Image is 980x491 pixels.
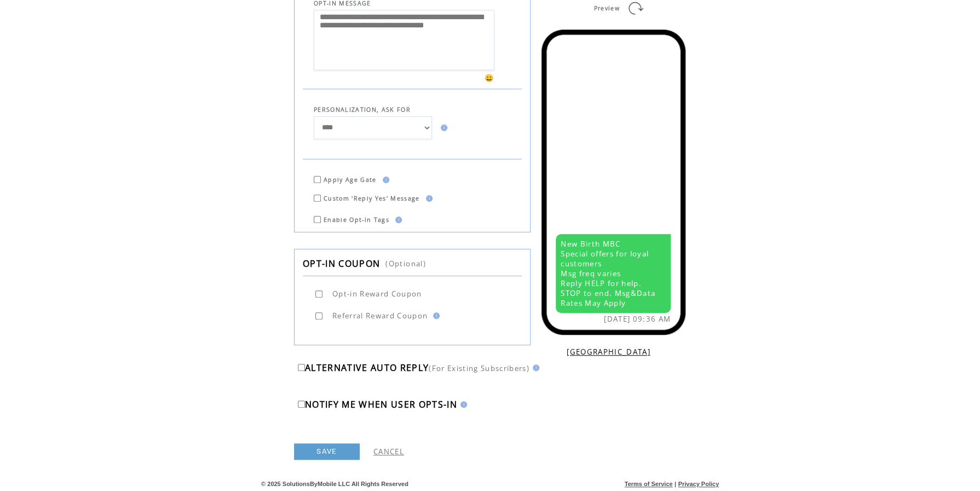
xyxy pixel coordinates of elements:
[529,364,539,371] img: help.gif
[429,363,529,373] span: (For Existing Subscribers)
[324,216,389,224] span: Enable Opt-in Tags
[385,259,425,269] span: (Optional)
[305,398,457,410] span: NOTIFY ME WHEN USER OPTS-IN
[305,362,429,374] span: ALTERNATIVE AUTO REPLY
[437,124,447,131] img: help.gif
[485,73,494,83] span: 😀
[423,195,433,202] img: help.gif
[379,176,389,183] img: help.gif
[567,347,650,357] a: [GEOGRAPHIC_DATA]
[457,401,467,408] img: help.gif
[678,481,719,487] a: Privacy Policy
[314,106,411,113] span: PERSONALIZATION, ASK FOR
[373,447,404,456] a: CANCEL
[392,216,402,223] img: help.gif
[625,481,673,487] a: Terms of Service
[332,289,422,299] span: Opt-in Reward Coupon
[324,195,420,202] span: Custom 'Reply Yes' Message
[261,481,408,487] span: © 2025 SolutionsByMobile LLC All Rights Reserved
[294,443,360,460] a: SAVE
[324,176,377,184] span: Apply Age Gate
[561,239,655,308] span: New Birth MBC Special offers for loyal customers Msg freq varies Reply HELP for help. STOP to end...
[430,312,440,319] img: help.gif
[593,4,619,12] span: Preview
[675,481,676,487] span: |
[303,258,380,270] span: OPT-IN COUPON
[332,311,428,321] span: Referral Reward Coupon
